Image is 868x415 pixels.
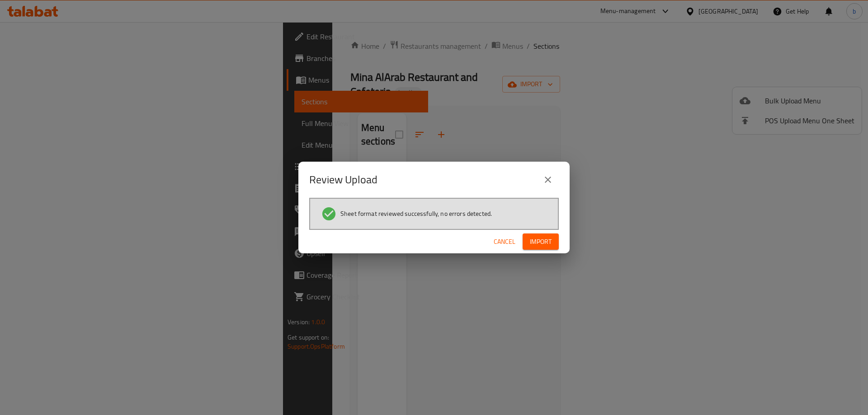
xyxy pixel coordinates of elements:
h2: Review Upload [309,173,377,187]
button: close [537,169,559,191]
button: Cancel [490,233,519,250]
span: Import [530,236,552,247]
span: Sheet format reviewed successfully, no errors detected. [340,209,492,218]
button: Import [523,233,559,250]
span: Cancel [494,236,515,247]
